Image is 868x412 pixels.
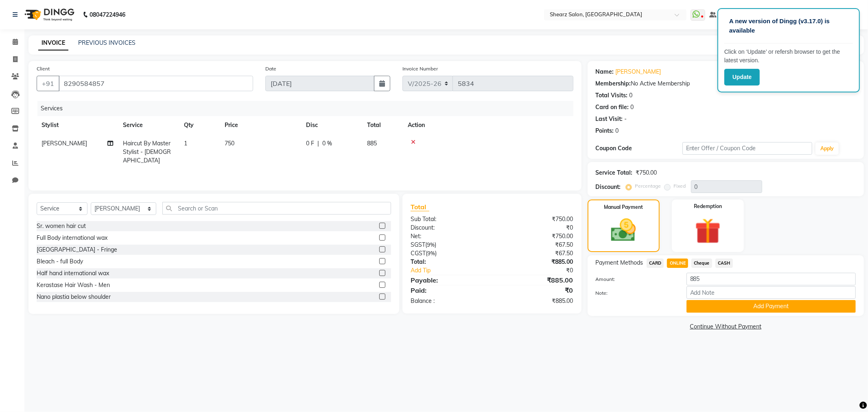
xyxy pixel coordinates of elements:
[367,140,377,147] span: 885
[90,3,125,26] b: 08047224946
[596,115,623,123] div: Last Visit:
[37,222,86,230] div: Sr. women hair cut
[427,241,435,248] span: 9%
[404,241,492,249] div: ( )
[596,79,856,88] div: No Active Membership
[492,275,579,285] div: ₹885.00
[402,65,438,72] label: Invoice Number
[492,232,579,241] div: ₹750.00
[404,215,492,224] div: Sub Total:
[604,204,643,211] label: Manual Payment
[492,249,579,258] div: ₹67.50
[404,266,507,275] a: Add Tip
[616,68,661,76] a: [PERSON_NAME]
[322,139,332,148] span: 0 %
[715,259,733,268] span: CASH
[123,140,171,164] span: Haircut By Master Stylist - [DEMOGRAPHIC_DATA]
[729,17,848,35] p: A new version of Dingg (v3.17.0) is available
[265,65,276,72] label: Date
[635,182,661,190] label: Percentage
[625,115,627,123] div: -
[411,241,425,248] span: SGST
[38,36,68,50] a: INVOICE
[636,169,657,177] div: ₹750.00
[306,139,314,148] span: 0 F
[667,259,688,268] span: ONLINE
[596,103,629,112] div: Card on file:
[630,91,633,100] div: 0
[220,116,301,134] th: Price
[492,215,579,224] div: ₹750.00
[225,140,234,147] span: 750
[404,232,492,241] div: Net:
[404,224,492,232] div: Discount:
[78,39,136,46] a: PREVIOUS INVOICES
[427,250,435,256] span: 9%
[816,142,839,155] button: Apply
[179,116,220,134] th: Qty
[687,273,856,285] input: Amount
[42,140,87,147] span: [PERSON_NAME]
[590,276,680,283] label: Amount:
[184,140,187,147] span: 1
[687,286,856,299] input: Add Note
[37,234,107,242] div: Full Body international wax
[21,3,77,26] img: logo
[596,183,621,191] div: Discount:
[403,116,573,134] th: Action
[687,215,729,247] img: _gift.svg
[317,139,319,148] span: |
[589,322,862,331] a: Continue Without Payment
[691,259,712,268] span: Cheque
[507,266,579,275] div: ₹0
[404,297,492,305] div: Balance :
[162,202,391,215] input: Search or Scan
[596,91,628,100] div: Total Visits:
[616,127,619,135] div: 0
[724,69,760,85] button: Update
[596,259,643,267] span: Payment Methods
[596,79,631,88] div: Membership:
[362,116,403,134] th: Total
[596,144,682,153] div: Coupon Code
[492,258,579,266] div: ₹885.00
[596,68,614,76] div: Name:
[37,269,109,278] div: Half hand international wax
[37,116,118,134] th: Stylist
[404,275,492,285] div: Payable:
[37,293,111,301] div: Nano plastia below shoulder
[37,65,50,72] label: Client
[674,182,686,190] label: Fixed
[596,169,633,177] div: Service Total:
[37,76,59,91] button: +91
[37,245,117,254] div: [GEOGRAPHIC_DATA] - Fringe
[404,285,492,295] div: Paid:
[687,300,856,313] button: Add Payment
[492,285,579,295] div: ₹0
[631,103,634,112] div: 0
[301,116,362,134] th: Disc
[492,241,579,249] div: ₹67.50
[59,76,253,91] input: Search by Name/Mobile/Email/Code
[404,258,492,266] div: Total:
[411,250,426,257] span: CGST
[411,203,429,211] span: Total
[492,297,579,305] div: ₹885.00
[647,259,664,268] span: CARD
[724,48,853,65] p: Click on ‘Update’ or refersh browser to get the latest version.
[404,249,492,258] div: ( )
[37,281,110,289] div: Kerastase Hair Wash - Men
[603,216,644,245] img: _cash.svg
[492,224,579,232] div: ₹0
[590,289,680,297] label: Note:
[118,116,179,134] th: Service
[37,257,83,266] div: Bleach - full Body
[694,203,722,210] label: Redemption
[682,142,813,155] input: Enter Offer / Coupon Code
[37,101,579,116] div: Services
[596,127,614,135] div: Points:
